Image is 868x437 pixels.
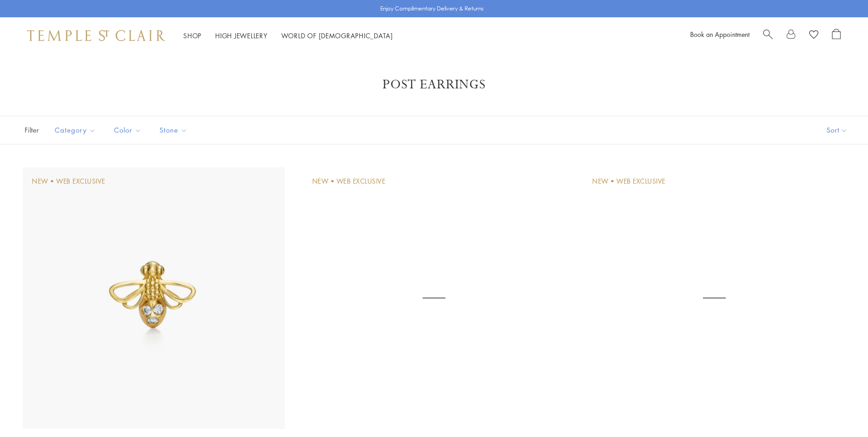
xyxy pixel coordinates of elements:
[23,167,285,429] img: E18101-MINIBEE
[153,120,194,140] button: Stone
[583,167,845,429] a: E18104-MINIBAT
[809,29,818,42] a: View Wishlist
[32,176,105,186] div: New • Web Exclusive
[109,124,148,136] span: Color
[155,124,194,136] span: Stone
[832,29,841,42] a: Open Shopping Bag
[822,394,859,428] iframe: Gorgias live chat messenger
[107,120,148,140] button: Color
[281,31,393,40] a: World of [DEMOGRAPHIC_DATA]World of [DEMOGRAPHIC_DATA]
[592,176,666,186] div: New • Web Exclusive
[215,31,268,40] a: High JewelleryHigh Jewellery
[806,116,868,144] button: Show sort by
[183,30,393,41] nav: Main navigation
[48,120,103,140] button: Category
[27,30,165,41] img: Temple St. Clair
[690,30,749,39] a: Book an Appointment
[380,4,484,13] p: Enjoy Complimentary Delivery & Returns
[36,77,832,93] h1: Post Earrings
[763,29,773,42] a: Search
[183,31,201,40] a: ShopShop
[50,124,103,136] span: Category
[312,176,386,186] div: New • Web Exclusive
[303,167,565,429] a: E18102-MINIBFLY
